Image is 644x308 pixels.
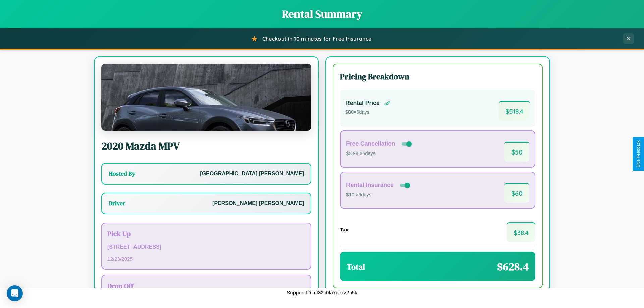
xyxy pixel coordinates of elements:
[340,71,535,82] h3: Pricing Breakdown
[346,149,413,158] p: $3.99 × 6 days
[504,142,529,162] span: $ 50
[504,183,529,203] span: $ 60
[7,285,23,301] div: Open Intercom Messenger
[346,140,395,147] h4: Free Cancellation
[346,191,411,199] p: $10 × 6 days
[347,261,365,272] h3: Total
[507,222,535,242] span: $ 38.4
[340,227,348,232] h4: Tax
[109,199,125,207] h3: Driver
[262,35,371,42] span: Checkout in 10 minutes for Free Insurance
[101,139,311,153] h2: 2020 Mazda MPV
[345,108,390,117] p: $ 80 × 6 days
[107,229,305,238] h3: Pick Up
[109,170,135,178] h3: Hosted By
[200,169,304,179] p: [GEOGRAPHIC_DATA] [PERSON_NAME]
[212,199,304,208] p: [PERSON_NAME] [PERSON_NAME]
[345,100,380,107] h4: Rental Price
[107,281,305,291] h3: Drop Off
[107,242,305,252] p: [STREET_ADDRESS]
[7,7,637,21] h1: Rental Summary
[287,288,357,297] p: Support ID: mf32c0ta7gexz2fi5k
[499,101,530,121] span: $ 518.4
[346,182,394,189] h4: Rental Insurance
[101,64,311,131] img: Mazda MPV
[636,140,641,168] div: Give Feedback
[107,254,305,263] p: 12 / 23 / 2025
[497,259,529,274] span: $ 628.4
